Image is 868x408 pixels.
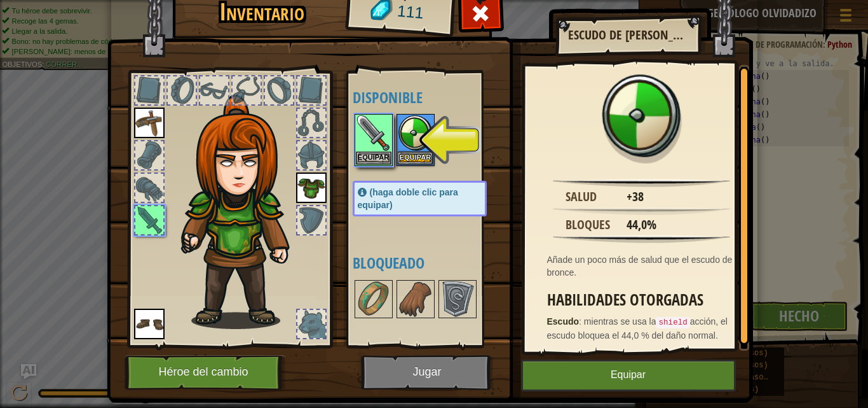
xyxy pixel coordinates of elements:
button: Héroe del cambio [125,355,286,390]
img: hr.png [553,235,729,243]
font: Bloqueado [353,253,424,273]
img: portrait.png [398,281,433,317]
font: 111 [396,2,424,22]
font: Salud [566,188,597,205]
img: portrait.png [356,281,391,317]
button: Equipar [398,151,433,165]
img: portrait.png [134,108,165,138]
img: portrait.png [398,115,433,151]
font: 44,0% [627,216,656,233]
font: Héroe del cambio [158,366,248,379]
button: Equipar [521,360,736,391]
font: Bloques [566,216,610,233]
font: Disponible [353,87,423,108]
font: (haga doble clic para equipar) [358,187,458,210]
img: portrait.png [356,115,391,151]
img: portrait.png [134,309,165,339]
font: Escudo [547,316,580,327]
font: mientras se usa la [584,316,656,327]
code: shield [656,317,689,328]
font: Equipar [358,153,389,161]
font: acción, el escudo bloquea el 44,0 % del daño normal. [547,316,728,341]
font: : [579,316,581,327]
font: Equipar [611,370,646,381]
font: +38 [627,188,644,205]
img: hr.png [553,207,729,215]
button: Equipar [356,151,391,165]
font: Equipar [400,153,431,161]
img: hair_f2.png [175,95,312,329]
img: portrait.png [600,74,683,157]
img: portrait.png [296,172,327,203]
font: Añade un poco más de salud que el escudo de bronce. [547,255,733,278]
img: hr.png [553,179,729,187]
img: portrait.png [440,281,475,317]
font: Escudo de [PERSON_NAME] [568,26,708,43]
font: Habilidades otorgadas [547,289,703,311]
